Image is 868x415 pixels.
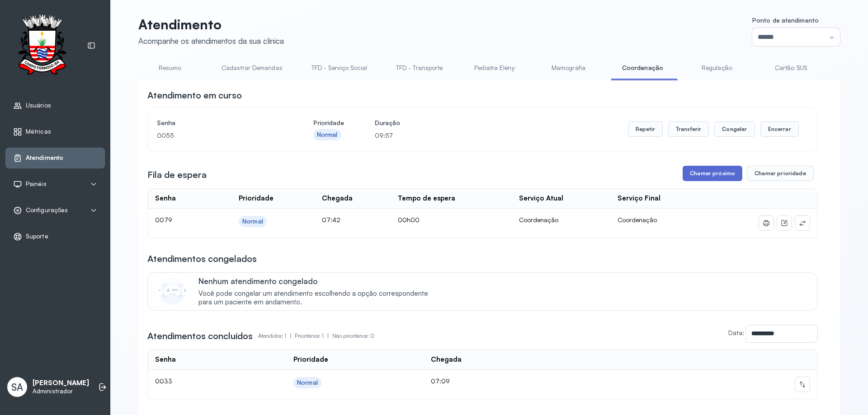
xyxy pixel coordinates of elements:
[537,61,600,75] a: Mamografia
[239,194,274,203] div: Prioridade
[747,166,814,181] button: Chamar prioridade
[147,252,257,265] h3: Atendimentos congelados
[628,121,663,137] button: Repetir
[313,117,344,129] h4: Prioridade
[147,330,253,342] h3: Atendimentos concluídos
[714,121,755,137] button: Congelar
[198,276,438,286] p: Nenhum atendimento congelado
[258,330,295,342] p: Atendidos: 1
[33,379,89,387] p: [PERSON_NAME]
[242,218,263,225] div: Normal
[155,377,172,385] span: 0033
[198,289,438,307] span: Você pode congelar um atendimento escolhendo a opção correspondente para um paciente em andamento.
[157,117,283,129] h4: Senha
[26,128,51,135] span: Métricas
[26,102,51,109] span: Usuários
[155,216,172,224] span: 0079
[462,61,526,75] a: Pediatra Eleny
[159,277,186,304] img: Imagem de CalloutCard
[683,166,742,181] button: Chamar próximo
[375,129,400,142] p: 09:57
[519,194,563,203] div: Serviço Atual
[147,168,207,181] h3: Fila de espera
[327,332,329,339] span: |
[26,180,47,188] span: Painéis
[33,387,89,395] p: Administrador
[322,216,340,224] span: 07:42
[759,61,822,75] a: Cartão SUS
[157,129,283,142] p: 0055
[138,16,284,33] p: Atendimento
[728,329,744,336] label: Data:
[398,216,420,224] span: 00h00
[138,36,284,46] div: Acompanhe os atendimentos da sua clínica
[752,16,819,24] span: Ponto de atendimento
[9,14,75,77] img: Logotipo do estabelecimento
[293,355,328,364] div: Prioridade
[26,206,68,214] span: Configurações
[212,61,292,75] a: Cadastrar Demandas
[302,61,376,75] a: TFD - Serviço Social
[387,61,452,75] a: TFD - Transporte
[297,379,318,387] div: Normal
[13,101,97,110] a: Usuários
[431,377,450,385] span: 07:09
[618,216,657,224] span: Coordenação
[147,89,242,102] h3: Atendimento em curso
[760,121,799,137] button: Encerrar
[26,233,48,240] span: Suporte
[611,61,674,75] a: Coordenação
[375,117,400,129] h4: Duração
[668,121,709,137] button: Transferir
[322,194,353,203] div: Chegada
[26,154,63,162] span: Atendimento
[13,154,97,163] a: Atendimento
[431,355,462,364] div: Chegada
[332,330,374,342] p: Não prioritários: 0
[317,131,338,139] div: Normal
[295,330,332,342] p: Prioritários: 1
[618,194,660,203] div: Serviço Final
[13,127,97,136] a: Métricas
[398,194,455,203] div: Tempo de espera
[155,355,176,364] div: Senha
[685,61,748,75] a: Regulação
[155,194,176,203] div: Senha
[290,332,291,339] span: |
[519,216,604,224] div: Coordenação
[138,61,202,75] a: Resumo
